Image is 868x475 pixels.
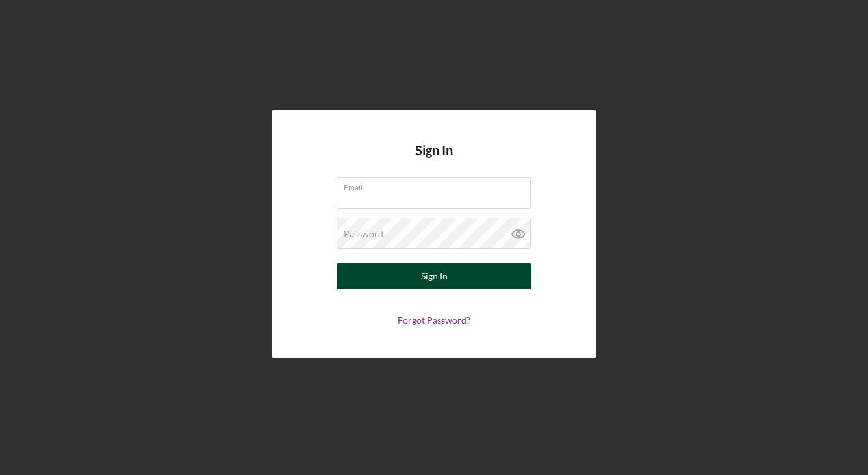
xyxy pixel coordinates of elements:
h4: Sign In [415,143,453,177]
label: Email [344,178,531,192]
button: Sign In [337,263,531,289]
a: Forgot Password? [398,315,470,326]
div: Sign In [421,263,448,289]
label: Password [344,229,383,239]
